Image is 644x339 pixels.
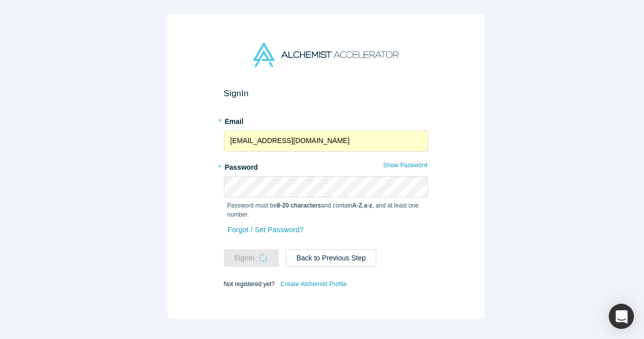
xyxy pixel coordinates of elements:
span: Not registered yet? [224,280,275,287]
button: SignIn [224,249,279,267]
label: Email [224,113,428,127]
button: Show Password [382,159,428,172]
img: Alchemist Accelerator Logo [253,42,398,67]
strong: A-Z [352,202,362,209]
strong: a-z [364,202,372,209]
h2: Sign In [224,88,428,99]
label: Password [224,159,428,173]
a: Forgot / Set Password? [227,221,304,239]
strong: 8-20 characters [277,202,321,209]
button: Back to Previous Step [286,249,376,267]
a: Create Alchemist Profile [280,278,347,291]
p: Password must be and contain , , and at least one number. [227,201,425,219]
